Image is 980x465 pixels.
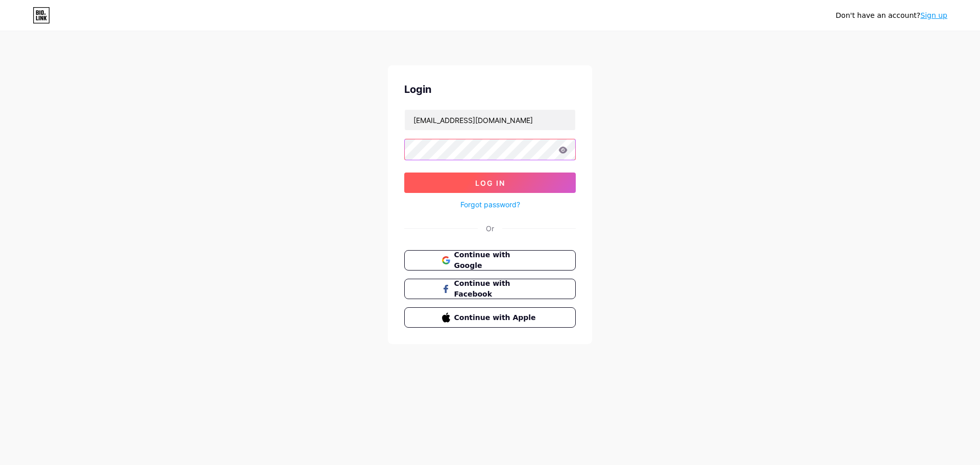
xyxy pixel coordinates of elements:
[920,11,947,19] a: Sign up
[404,173,576,193] button: Log In
[404,307,576,328] button: Continue with Apple
[405,110,575,130] input: Username
[475,179,505,187] span: Log In
[454,278,538,300] span: Continue with Facebook
[404,279,576,299] button: Continue with Facebook
[460,199,520,210] a: Forgot password?
[454,312,538,323] span: Continue with Apple
[486,223,494,234] div: Or
[836,10,947,21] div: Don't have an account?
[404,250,576,271] button: Continue with Google
[454,250,538,271] span: Continue with Google
[404,82,576,97] div: Login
